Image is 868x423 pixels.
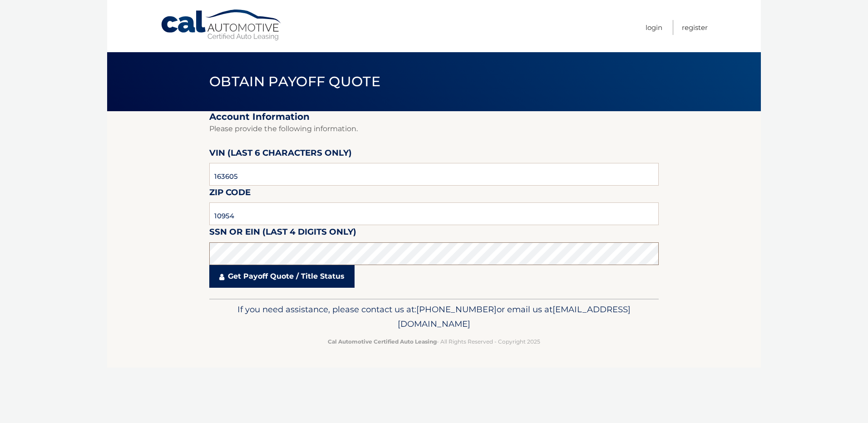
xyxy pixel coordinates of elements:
[209,73,380,90] span: Obtain Payoff Quote
[209,265,355,288] a: Get Payoff Quote / Title Status
[646,20,662,35] a: Login
[209,111,659,123] h2: Account Information
[416,304,497,315] span: [PHONE_NUMBER]
[209,146,352,163] label: VIN (last 6 characters only)
[160,9,283,41] a: Cal Automotive
[215,337,653,346] p: - All Rights Reserved - Copyright 2025
[209,123,659,135] p: Please provide the following information.
[209,186,251,202] label: Zip Code
[215,302,653,331] p: If you need assistance, please contact us at: or email us at
[682,20,708,35] a: Register
[328,338,437,345] strong: Cal Automotive Certified Auto Leasing
[209,225,356,242] label: SSN or EIN (last 4 digits only)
